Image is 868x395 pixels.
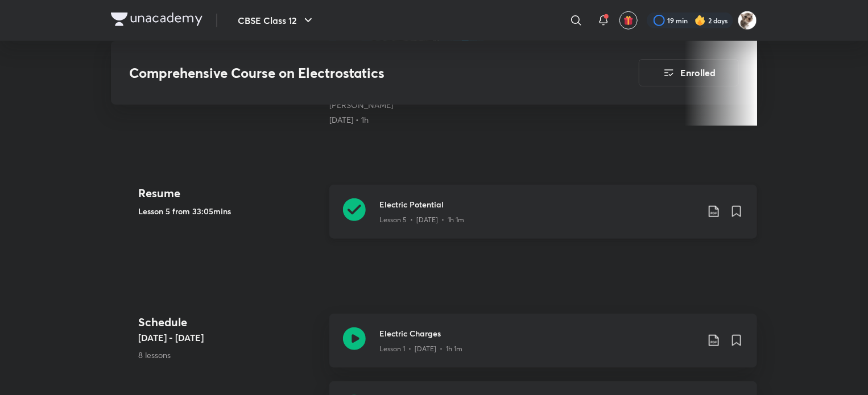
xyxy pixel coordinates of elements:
h4: Schedule [138,314,320,331]
p: 8 lessons [138,349,320,361]
img: avatar [623,15,634,26]
img: Company Logo [111,13,202,26]
p: Lesson 1 • [DATE] • 1h 1m [379,344,462,354]
h5: [DATE] - [DATE] [138,331,320,344]
a: Electric PotentialLesson 5 • [DATE] • 1h 1m [329,185,757,252]
p: Lesson 5 • [DATE] • 1h 1m [379,215,464,225]
a: Company Logo [111,13,202,29]
h3: Electric Potential [379,198,698,210]
div: 10th Jul • 1h [329,114,484,126]
a: Electric ChargesLesson 1 • [DATE] • 1h 1m [329,314,757,381]
button: avatar [619,11,638,30]
button: Enrolled [639,59,739,86]
h4: Resume [138,185,320,202]
h3: Comprehensive Course on Electrostatics [129,65,574,81]
h5: Lesson 5 from 33:05mins [138,205,320,217]
img: streak [695,15,706,26]
h3: Electric Charges [379,327,698,339]
img: Lavanya [738,11,757,30]
button: CBSE Class 12 [231,9,322,32]
a: [PERSON_NAME] [329,99,393,110]
div: Madhu Kashyap [329,99,484,111]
